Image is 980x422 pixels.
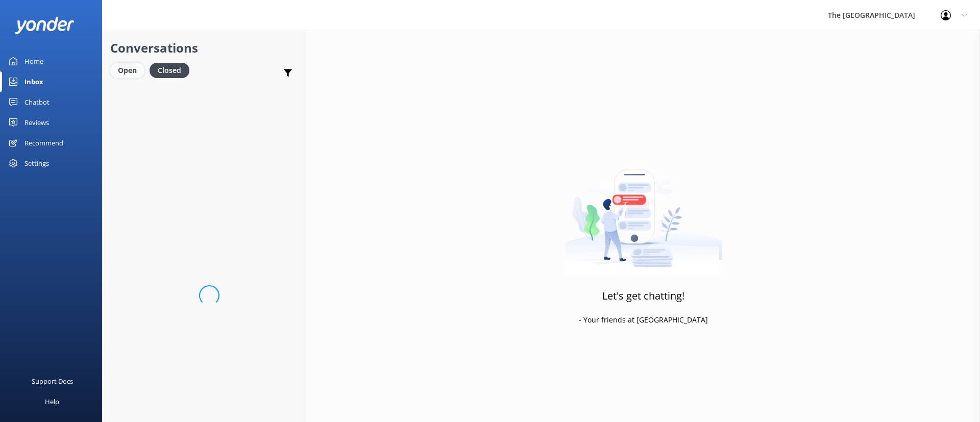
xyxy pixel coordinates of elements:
div: Help [45,391,59,412]
div: Chatbot [24,92,50,112]
a: Closed [150,64,194,76]
img: yonder-white-logo.png [15,17,74,34]
p: - Your friends at [GEOGRAPHIC_DATA] [579,314,708,326]
div: Inbox [24,71,43,92]
div: Recommend [24,133,63,153]
div: Reviews [24,112,49,133]
h2: Conversations [110,38,298,58]
div: Open [110,63,144,78]
img: artwork of a man stealing a conversation from at giant smartphone [565,147,722,275]
div: Support Docs [32,371,73,391]
div: Closed [150,63,189,78]
div: Settings [24,153,49,173]
div: Home [24,51,43,71]
a: Open [110,64,150,76]
h3: Let's get chatting! [602,288,684,304]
